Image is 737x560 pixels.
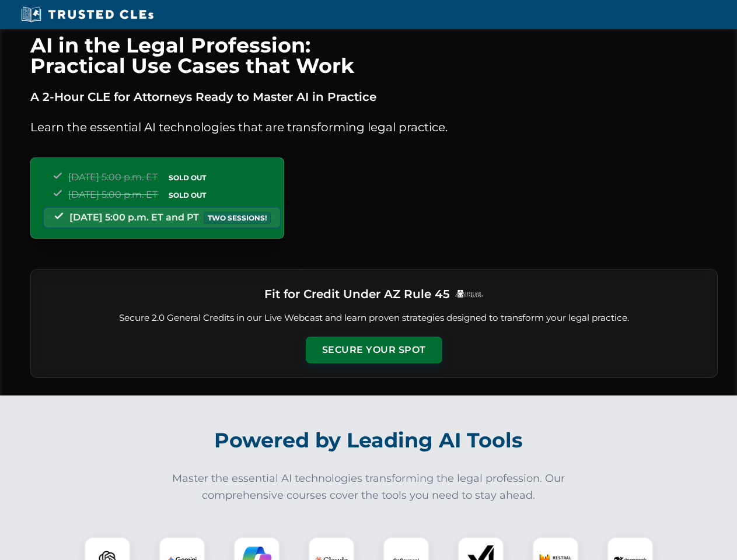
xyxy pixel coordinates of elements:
[68,171,158,183] span: [DATE] 5:00 p.m. ET
[455,289,484,298] img: Logo
[165,189,210,201] span: SOLD OUT
[165,171,210,184] span: SOLD OUT
[30,118,718,136] p: Learn the essential AI technologies that are transforming legal practice.
[264,283,450,304] h3: Fit for Credit Under AZ Rule 45
[45,311,703,325] p: Secure 2.0 General Credits in our Live Webcast and learn proven strategies designed to transform ...
[18,6,157,23] img: Trusted CLEs
[165,470,573,504] p: Master the essential AI technologies transforming the legal profession. Our comprehensive courses...
[30,87,718,106] p: A 2-Hour CLE for Attorneys Ready to Master AI in Practice
[30,35,718,76] h1: AI in the Legal Profession: Practical Use Cases that Work
[306,337,442,363] button: Secure Your Spot
[68,189,158,200] span: [DATE] 5:00 p.m. ET
[46,420,692,461] h2: Powered by Leading AI Tools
